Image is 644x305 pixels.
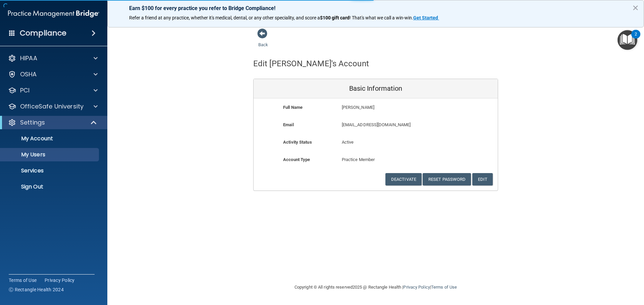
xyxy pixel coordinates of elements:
button: Deactivate [385,173,422,185]
p: Active [342,138,410,146]
p: Settings [20,119,45,127]
a: Get Started [413,15,439,20]
p: Services [4,167,96,174]
button: Edit [472,173,493,185]
div: Basic Information [254,79,498,98]
p: My Account [4,135,96,142]
b: Activity Status [283,140,312,145]
h4: Edit [PERSON_NAME]'s Account [253,59,369,68]
p: My Users [4,151,96,158]
a: HIPAA [8,54,98,62]
b: Account Type [283,157,310,162]
button: Open Resource Center, 2 new notifications [618,30,637,50]
a: Terms of Use [9,277,37,284]
a: Terms of Use [431,285,457,290]
p: OfficeSafe University [20,102,84,110]
span: Ⓒ Rectangle Health 2024 [9,286,64,293]
p: PCI [20,86,30,94]
a: OfficeSafe University [8,102,98,110]
button: Close [632,2,639,13]
a: Settings [8,119,97,127]
span: Refer a friend at any practice, whether it's medical, dental, or any other speciality, and score a [129,15,320,20]
p: Practice Member [342,156,410,164]
p: HIPAA [20,54,37,62]
b: Email [283,122,294,127]
p: Sign Out [4,183,96,190]
p: [PERSON_NAME] [342,103,449,111]
a: Privacy Policy [403,285,430,290]
a: PCI [8,86,98,94]
strong: Get Started [413,15,438,20]
strong: $100 gift card [320,15,350,20]
button: Reset Password [423,173,471,185]
div: Copyright © All rights reserved 2025 @ Rectangle Health | | [253,277,498,298]
span: ! That's what we call a win-win. [350,15,413,20]
a: OSHA [8,70,98,78]
p: [EMAIL_ADDRESS][DOMAIN_NAME] [342,121,449,129]
p: OSHA [20,70,37,78]
a: Privacy Policy [45,277,75,284]
b: Full Name [283,105,303,110]
img: PMB logo [8,7,99,20]
div: 2 [635,34,637,43]
p: Earn $100 for every practice you refer to Bridge Compliance! [129,5,622,11]
a: Back [258,34,268,47]
h4: Compliance [20,28,66,38]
